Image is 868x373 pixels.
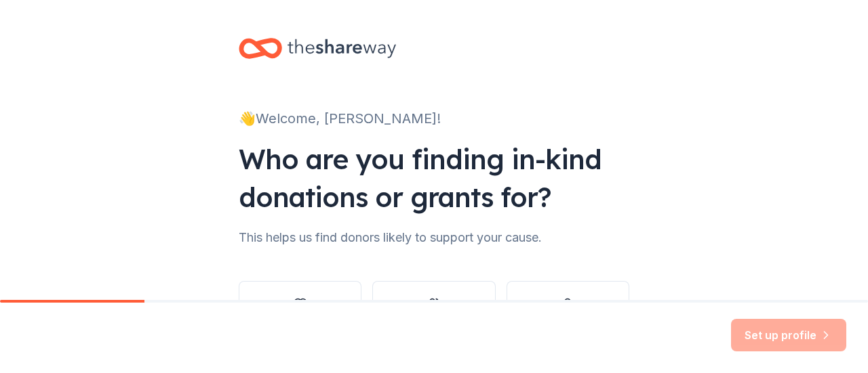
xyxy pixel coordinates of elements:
[239,108,629,129] div: 👋 Welcome, [PERSON_NAME]!
[239,227,629,248] div: This helps us find donors likely to support your cause.
[239,140,629,216] div: Who are you finding in-kind donations or grants for?
[372,281,495,346] button: Other group
[507,281,629,346] button: Individual
[239,281,361,346] button: Nonprofit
